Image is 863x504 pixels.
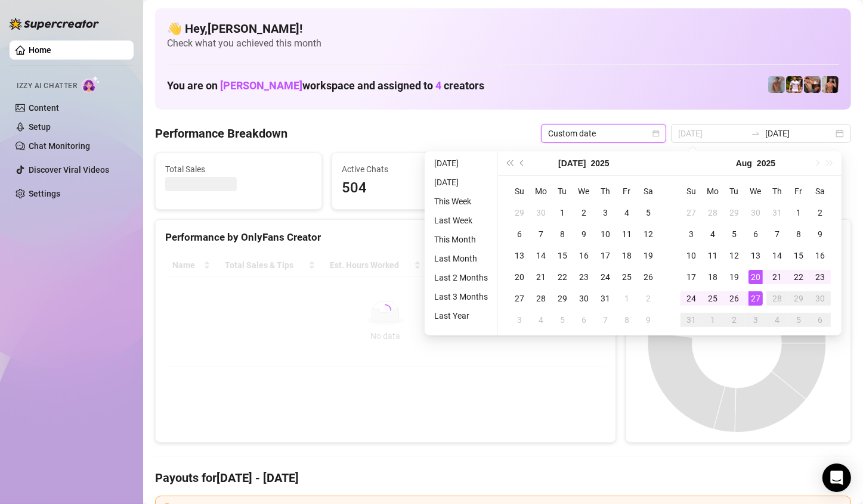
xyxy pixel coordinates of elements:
[809,181,831,202] th: Sa
[813,291,827,306] div: 30
[512,291,527,306] div: 27
[748,270,763,284] div: 20
[552,245,573,266] td: 2025-07-15
[573,181,595,202] th: We
[577,206,591,220] div: 2
[770,227,784,241] div: 7
[29,122,51,132] a: Setup
[509,266,530,288] td: 2025-07-20
[786,76,803,93] img: Hector
[652,130,660,137] span: calendar
[680,309,702,331] td: 2025-08-31
[727,206,741,220] div: 29
[706,313,720,327] div: 1
[680,223,702,245] td: 2025-08-03
[534,291,548,306] div: 28
[573,223,595,245] td: 2025-07-09
[770,291,784,306] div: 28
[727,248,741,263] div: 12
[680,181,702,202] th: Su
[809,266,831,288] td: 2025-08-23
[165,163,312,176] span: Total Sales
[573,245,595,266] td: 2025-07-16
[723,181,745,202] th: Tu
[702,309,723,331] td: 2025-09-01
[770,248,784,263] div: 14
[555,291,570,306] div: 29
[702,266,723,288] td: 2025-08-18
[809,288,831,309] td: 2025-08-30
[809,245,831,266] td: 2025-08-16
[595,202,616,223] td: 2025-07-03
[620,270,634,284] div: 25
[641,206,655,220] div: 5
[598,291,613,306] div: 31
[598,270,613,284] div: 24
[770,270,784,284] div: 21
[702,202,723,223] td: 2025-07-28
[620,313,634,327] div: 8
[788,181,809,202] th: Fr
[342,177,488,200] span: 504
[684,313,698,327] div: 31
[429,232,493,247] li: This Month
[555,227,570,241] div: 8
[534,227,548,241] div: 7
[555,270,570,284] div: 22
[766,266,788,288] td: 2025-08-21
[702,181,723,202] th: Mo
[702,245,723,266] td: 2025-08-11
[723,245,745,266] td: 2025-08-12
[509,245,530,266] td: 2025-07-13
[766,223,788,245] td: 2025-08-07
[167,79,484,92] h1: You are on workspace and assigned to creators
[598,206,613,220] div: 3
[788,223,809,245] td: 2025-08-08
[29,103,59,113] a: Content
[684,291,698,306] div: 24
[684,270,698,284] div: 17
[770,206,784,220] div: 31
[766,288,788,309] td: 2025-08-28
[791,270,806,284] div: 22
[791,313,806,327] div: 5
[552,288,573,309] td: 2025-07-29
[809,309,831,331] td: 2025-09-06
[509,202,530,223] td: 2025-06-29
[745,245,766,266] td: 2025-08-13
[512,248,527,263] div: 13
[616,288,638,309] td: 2025-08-01
[429,175,493,189] li: [DATE]
[595,288,616,309] td: 2025-07-31
[638,266,659,288] td: 2025-07-26
[29,189,60,198] a: Settings
[822,463,851,492] div: Open Intercom Messenger
[813,313,827,327] div: 6
[616,181,638,202] th: Fr
[641,270,655,284] div: 26
[167,20,839,37] h4: 👋 Hey, [PERSON_NAME] !
[680,266,702,288] td: 2025-08-17
[641,291,655,306] div: 2
[534,313,548,327] div: 4
[534,248,548,263] div: 14
[791,291,806,306] div: 29
[530,181,552,202] th: Mo
[641,227,655,241] div: 12
[748,227,763,241] div: 6
[552,309,573,331] td: 2025-08-05
[555,206,570,220] div: 1
[620,291,634,306] div: 1
[791,248,806,263] div: 15
[684,206,698,220] div: 27
[573,202,595,223] td: 2025-07-02
[577,248,591,263] div: 16
[813,227,827,241] div: 9
[745,181,766,202] th: We
[788,202,809,223] td: 2025-08-01
[766,202,788,223] td: 2025-07-31
[512,313,527,327] div: 3
[29,45,51,55] a: Home
[598,313,613,327] div: 7
[220,79,302,92] span: [PERSON_NAME]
